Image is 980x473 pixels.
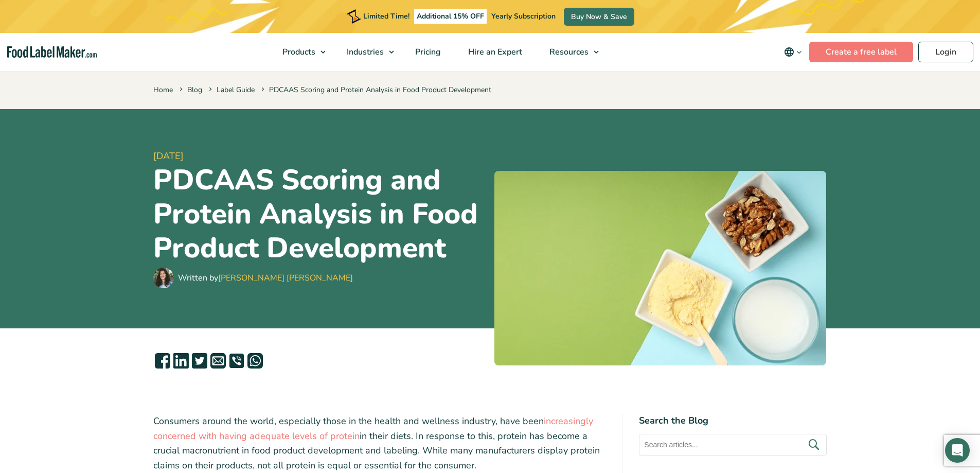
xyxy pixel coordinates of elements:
[465,46,523,58] span: Hire an Expert
[153,415,593,442] a: increasingly concerned with having adequate levels of protein
[945,438,970,463] div: Open Intercom Messenger
[455,33,533,71] a: Hire an Expert
[333,33,399,71] a: Industries
[187,85,202,95] a: Blog
[259,85,491,95] span: PDCAAS Scoring and Protein Analysis in Food Product Development
[153,163,486,265] h1: PDCAAS Scoring and Protein Analysis in Food Product Development
[491,11,556,21] span: Yearly Subscription
[809,42,913,62] a: Create a free label
[412,46,442,58] span: Pricing
[153,85,173,95] a: Home
[344,46,385,58] span: Industries
[178,272,353,284] div: Written by
[546,46,590,58] span: Resources
[363,11,409,21] span: Limited Time!
[269,33,331,71] a: Products
[153,149,486,163] span: [DATE]
[536,33,604,71] a: Resources
[402,33,452,71] a: Pricing
[218,272,353,284] a: [PERSON_NAME] [PERSON_NAME]
[153,268,174,288] img: Maria Abi Hanna - Food Label Maker
[918,42,973,62] a: Login
[217,85,255,95] a: Label Guide
[639,414,827,428] h4: Search the Blog
[639,434,827,456] input: Search articles...
[414,9,487,24] span: Additional 15% OFF
[279,46,316,58] span: Products
[564,8,634,26] a: Buy Now & Save
[153,414,606,473] p: Consumers around the world, especially those in the health and wellness industry, have been in th...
